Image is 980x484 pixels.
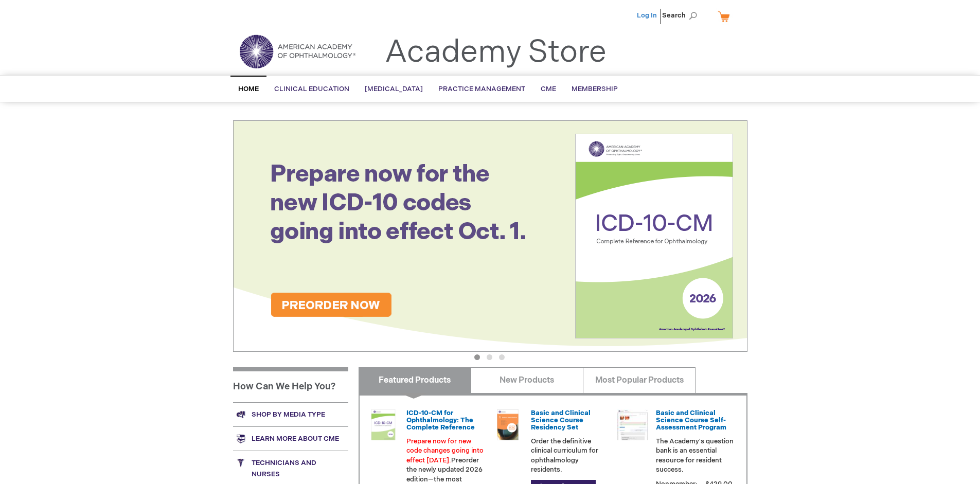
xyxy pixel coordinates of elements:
[238,85,259,93] span: Home
[233,402,348,426] a: Shop by media type
[406,409,475,432] a: ICD-10-CM for Ophthalmology: The Complete Reference
[385,34,607,71] a: Academy Store
[531,437,609,475] p: Order the definitive clinical curriculum for ophthalmology residents.
[637,11,657,20] a: Log In
[471,367,583,393] a: New Products
[499,354,505,360] button: 3 of 3
[368,409,399,440] img: 0120008u_42.png
[233,426,348,451] a: Learn more about CME
[438,85,525,93] span: Practice Management
[572,85,618,93] span: Membership
[406,437,484,464] font: Prepare now for new code changes going into effect [DATE].
[617,409,648,440] img: bcscself_20.jpg
[365,85,423,93] span: [MEDICAL_DATA]
[492,409,523,440] img: 02850963u_47.png
[531,409,591,432] a: Basic and Clinical Science Course Residency Set
[474,354,480,360] button: 1 of 3
[359,367,471,393] a: Featured Products
[656,409,726,432] a: Basic and Clinical Science Course Self-Assessment Program
[662,5,701,26] span: Search
[274,85,349,93] span: Clinical Education
[656,437,734,475] p: The Academy's question bank is an essential resource for resident success.
[487,354,492,360] button: 2 of 3
[541,85,556,93] span: CME
[583,367,696,393] a: Most Popular Products
[233,367,348,402] h1: How Can We Help You?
